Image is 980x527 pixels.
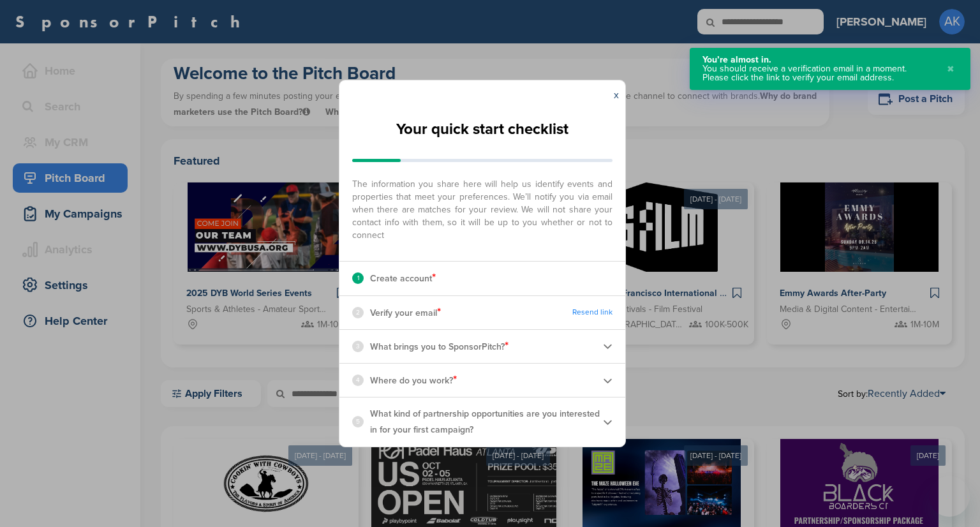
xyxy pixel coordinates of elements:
div: You’re almost in. [702,56,934,64]
div: 3 [352,341,364,352]
p: Create account [370,270,436,286]
div: You should receive a verification email in a moment. Please click the link to verify your email a... [702,64,934,82]
img: Checklist arrow 2 [603,376,612,385]
p: Verify your email [370,304,441,321]
a: x [614,89,619,101]
iframe: Button to launch messaging window [929,476,970,517]
div: 1 [352,272,364,284]
h2: Your quick start checklist [396,115,568,144]
img: Checklist arrow 2 [603,341,612,351]
p: What kind of partnership opportunities are you interested in for your first campaign? [370,406,603,438]
div: 5 [352,416,364,427]
p: Where do you work? [370,372,457,389]
button: Close [944,56,958,82]
a: Resend link [572,308,612,317]
img: Checklist arrow 2 [603,417,612,427]
span: The information you share here will help us identify events and properties that meet your prefere... [352,172,612,242]
div: 4 [352,375,364,386]
p: What brings you to SponsorPitch? [370,338,509,355]
div: 2 [352,307,364,318]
